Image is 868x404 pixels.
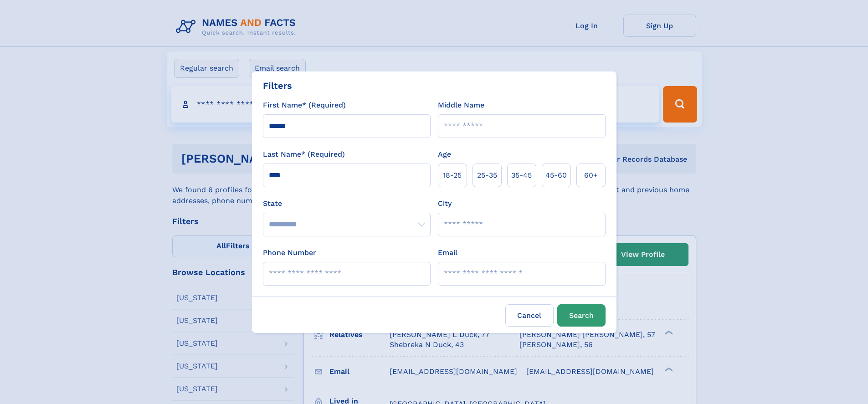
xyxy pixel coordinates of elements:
span: 60+ [584,170,598,181]
label: Last Name* (Required) [263,149,345,160]
label: Age [438,149,451,160]
label: City [438,198,452,209]
label: State [263,198,431,209]
div: Filters [263,79,292,92]
span: 25‑35 [477,170,497,181]
label: Email [438,247,457,258]
label: Phone Number [263,247,316,258]
span: 45‑60 [545,170,567,181]
span: 35‑45 [511,170,532,181]
label: Cancel [505,304,554,327]
button: Search [557,304,606,327]
span: 18‑25 [443,170,462,181]
label: Middle Name [438,100,484,111]
label: First Name* (Required) [263,100,346,111]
